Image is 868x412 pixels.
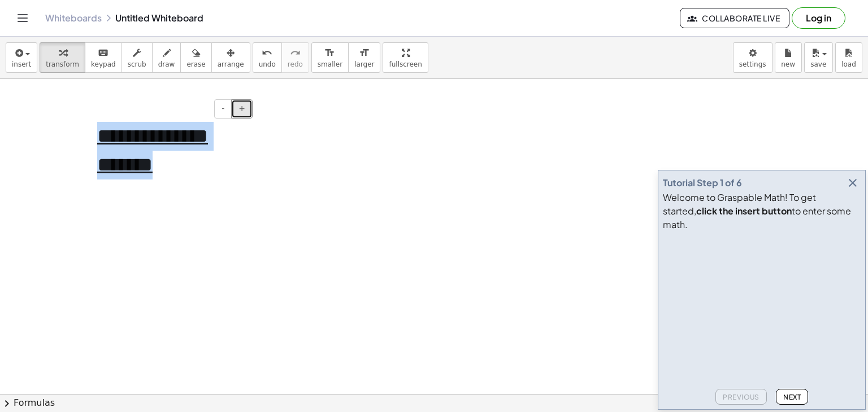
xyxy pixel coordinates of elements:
i: undo [262,46,272,60]
div: Tutorial Step 1 of 6 [663,176,742,190]
span: settings [739,60,766,68]
button: transform [40,42,85,73]
button: settings [733,42,772,73]
button: format_sizelarger [348,42,380,73]
button: Collaborate Live [680,8,789,28]
span: keypad [91,60,116,68]
button: undoundo [253,42,282,73]
i: redo [290,46,301,60]
span: smaller [318,60,342,68]
button: scrub [121,42,153,73]
a: Whiteboards [45,12,102,24]
span: draw [158,60,175,68]
span: undo [259,60,276,68]
button: + [231,99,253,119]
span: new [781,60,795,68]
i: format_size [359,46,370,60]
span: load [841,60,856,68]
span: - [222,104,224,113]
span: fullscreen [389,60,422,68]
span: redo [288,60,303,68]
button: format_sizesmaller [311,42,349,73]
button: fullscreen [383,42,428,73]
span: + [238,104,245,113]
span: insert [12,60,31,68]
i: format_size [324,46,335,60]
span: Collaborate Live [689,13,780,23]
button: Toggle navigation [14,9,32,27]
span: larger [354,60,374,68]
button: arrange [211,42,250,73]
i: keyboard [98,46,108,60]
span: arrange [218,60,244,68]
button: save [804,42,833,73]
span: save [810,60,826,68]
button: erase [180,42,211,73]
span: erase [186,60,205,68]
div: Welcome to Graspable Math! To get started, to enter some math. [663,191,861,231]
span: scrub [128,60,146,68]
button: draw [152,42,181,73]
span: transform [46,60,79,68]
button: new [775,42,802,73]
span: Next [783,393,801,401]
button: insert [6,42,37,73]
button: Log in [792,7,845,29]
button: load [835,42,862,73]
button: redoredo [281,42,309,73]
button: keyboardkeypad [85,42,122,73]
button: Next [776,389,808,405]
b: click the insert button [696,205,792,217]
button: - [214,99,232,119]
